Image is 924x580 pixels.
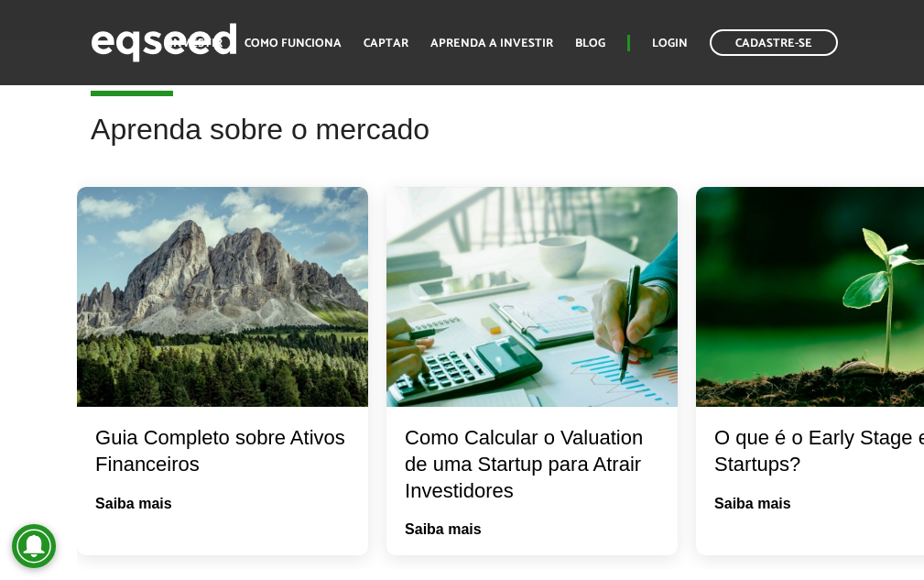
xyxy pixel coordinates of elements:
[405,425,659,504] div: Como Calcular o Valuation de uma Startup para Atrair Investidores
[405,522,482,537] a: Saiba mais
[91,114,910,173] h2: Aprenda sobre o mercado
[91,18,237,67] img: EqSeed
[95,425,350,477] div: Guia Completo sobre Ativos Financeiros
[364,38,408,49] a: Captar
[169,38,223,49] a: Investir
[710,29,838,56] a: Cadastre-se
[245,38,342,49] a: Como funciona
[575,38,605,49] a: Blog
[95,497,172,511] a: Saiba mais
[652,38,688,49] a: Login
[714,497,791,511] a: Saiba mais
[430,38,553,49] a: Aprenda a investir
